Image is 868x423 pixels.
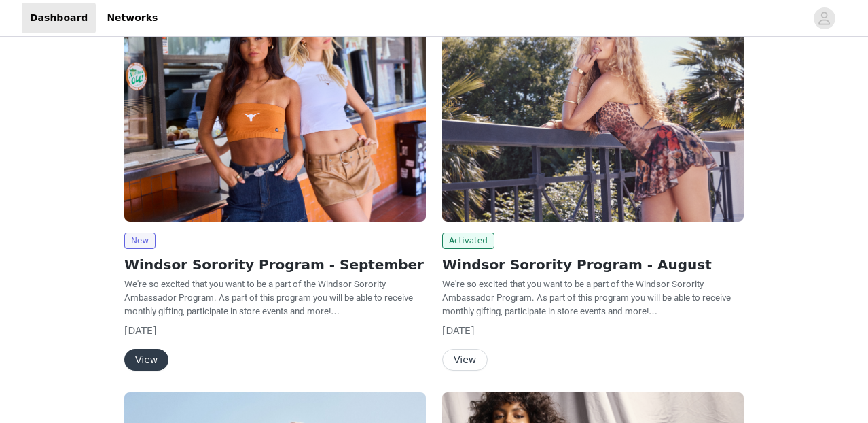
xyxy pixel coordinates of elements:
[442,233,494,249] span: Activated
[124,233,156,249] span: New
[22,3,96,33] a: Dashboard
[442,279,731,316] span: We're so excited that you want to be a part of the Windsor Sorority Ambassador Program. As part o...
[124,325,156,336] span: [DATE]
[124,279,413,316] span: We're so excited that you want to be a part of the Windsor Sorority Ambassador Program. As part o...
[442,325,474,336] span: [DATE]
[442,355,488,365] a: View
[124,254,426,275] h2: Windsor Sorority Program - September
[124,349,168,371] button: View
[124,355,168,365] a: View
[442,254,744,275] h2: Windsor Sorority Program - August
[818,7,831,29] div: avatar
[442,349,488,371] button: View
[98,3,166,33] a: Networks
